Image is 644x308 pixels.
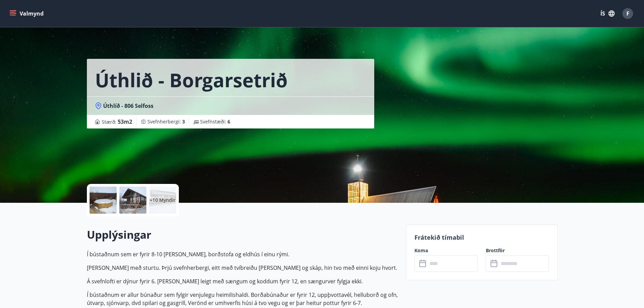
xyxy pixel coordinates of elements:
button: menu [8,7,46,20]
span: 3 [182,118,185,125]
span: Úthlíð - 806 Selfoss [103,102,153,110]
p: [PERSON_NAME] með sturtu. Þrjú svefnherbergi, eitt með tvíbreiðu [PERSON_NAME] og skáp, hin tvo m... [87,264,398,272]
button: F [620,5,636,22]
button: ÍS [597,7,618,20]
p: Á svefnlofti er dýnur fyrir 6. [PERSON_NAME] leigt með sængum og koddum fyrir 12, en sængurver fy... [87,277,398,285]
p: +10 Myndir [150,197,175,204]
span: 53 m2 [118,118,132,125]
h1: Úthlið - Borgarsetrið [95,67,288,93]
span: Svefnherbergi : [147,118,185,125]
span: F [626,10,629,17]
p: Í bústaðnum sem er fyrir 8-10 [PERSON_NAME], borðstofa og eldhús í einu rými. [87,250,398,258]
h2: Upplýsingar [87,227,398,242]
span: Svefnstæði : [200,118,230,125]
label: Brottför [486,247,549,254]
p: Í bústaðnum er allur búnaður sem fylgir venjulegu heimilishaldi. Borðabúnaður er fyrir 12, uppþvo... [87,291,398,307]
span: Stærð : [102,118,132,126]
p: Frátekið tímabil [414,233,549,242]
label: Koma [414,247,478,254]
span: 6 [228,118,230,125]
